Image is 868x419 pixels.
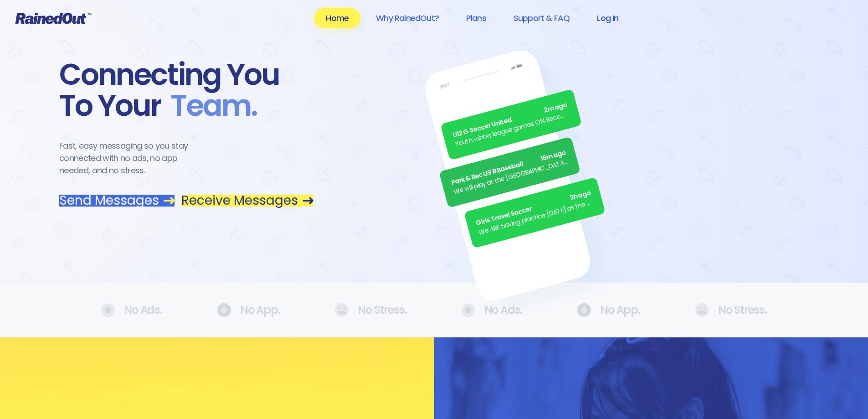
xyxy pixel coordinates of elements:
[334,303,406,317] div: No Stress.
[452,157,570,197] div: We will play at the [GEOGRAPHIC_DATA]. Wear white, be at the field by 5pm.
[450,148,567,188] div: Park & Rec U9 B Baseball
[452,100,569,140] div: U12 G Soccer United
[577,303,640,317] div: No App.
[181,195,313,207] a: Receive Messages
[314,8,360,28] a: Home
[334,303,349,317] img: No Ads.
[462,303,523,317] div: No Ads.
[543,100,569,116] span: 2m ago
[539,148,567,164] span: 15m ago
[502,8,581,28] a: Support & FAQ
[59,195,175,207] a: Send Messages
[217,303,231,317] img: No Ads.
[59,59,313,121] div: Connecting You To Your
[161,90,257,121] span: Team .
[101,303,162,317] div: No Ads.
[475,188,592,228] div: Girls Travel Soccer
[569,188,592,203] span: 3h ago
[59,140,205,176] div: Fast, easy messaging so you stay connected with no ads, no app needed, and no stress.
[454,109,571,150] div: Youth winter league games ON. Recommend running shoes/sneakers for players as option for footwear.
[217,303,280,317] div: No App.
[462,303,475,317] img: No Ads.
[577,303,591,317] img: No Ads.
[478,197,595,238] div: We ARE having practice [DATE] as the sun is finally out.
[695,303,767,317] div: No Stress.
[101,303,115,317] img: No Ads.
[695,303,709,317] img: No Ads.
[364,8,451,28] a: Why RainedOut?
[585,8,630,28] a: Log In
[454,8,498,28] a: Plans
